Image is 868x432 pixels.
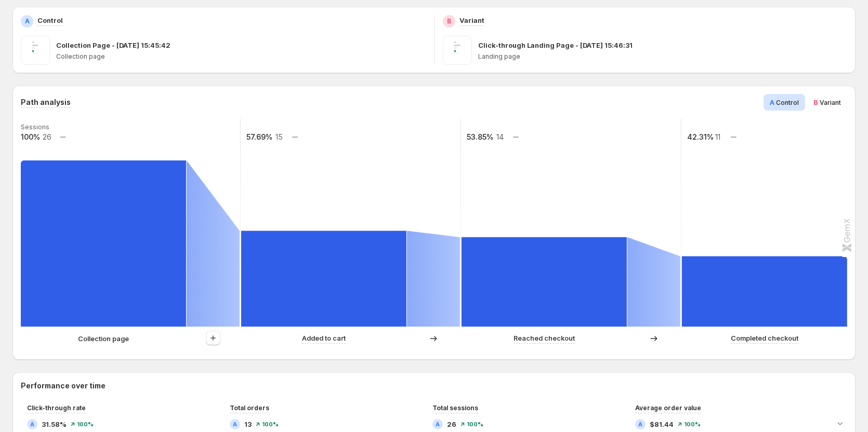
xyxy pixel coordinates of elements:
span: Click-through rate [27,404,86,412]
span: Control [776,99,799,106]
span: 100% [467,421,483,427]
h2: B [447,17,451,25]
text: 11 [715,132,720,141]
path: Reached checkout: 14 [462,237,627,327]
path: Added to cart: 15 [241,231,406,327]
span: 31.58% [42,419,67,429]
h2: A [638,421,642,427]
span: 13 [244,419,252,429]
span: 100% [262,421,279,427]
p: Collection page [56,52,426,61]
span: B [813,98,818,106]
text: Sessions [21,123,49,131]
p: Completed checkout [731,333,798,343]
p: Click-through Landing Page - [DATE] 15:46:31 [478,40,633,50]
span: Total orders [230,404,269,412]
h2: A [30,421,34,427]
p: Added to cart [302,333,346,343]
span: 100% [77,421,94,427]
span: $81.44 [650,419,674,429]
text: 100% [21,132,40,141]
text: 53.85% [467,132,493,141]
h2: Performance over time [21,381,847,391]
button: Expand chart [833,416,847,430]
p: Reached checkout [514,333,575,343]
img: Collection Page - Aug 28, 15:45:42 [21,36,50,65]
p: Collection Page - [DATE] 15:45:42 [56,40,170,50]
h2: A [25,17,30,25]
p: Collection page [78,333,129,344]
text: 14 [496,132,504,141]
text: 15 [275,132,283,141]
text: 26 [43,132,51,141]
text: 57.69% [246,132,272,141]
span: 100% [684,421,701,427]
h2: A [436,421,440,427]
h2: A [233,421,237,427]
span: Average order value [635,404,701,412]
p: Control [37,15,63,25]
p: Variant [459,15,484,25]
text: 42.31% [687,132,714,141]
p: Landing page [478,52,848,61]
img: Click-through Landing Page - Aug 28, 15:46:31 [443,36,472,65]
span: Variant [820,99,841,106]
span: Total sessions [432,404,478,412]
span: 26 [447,419,456,429]
path: Completed checkout: 11 [682,256,847,327]
span: A [770,98,774,106]
h3: Path analysis [21,97,71,107]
